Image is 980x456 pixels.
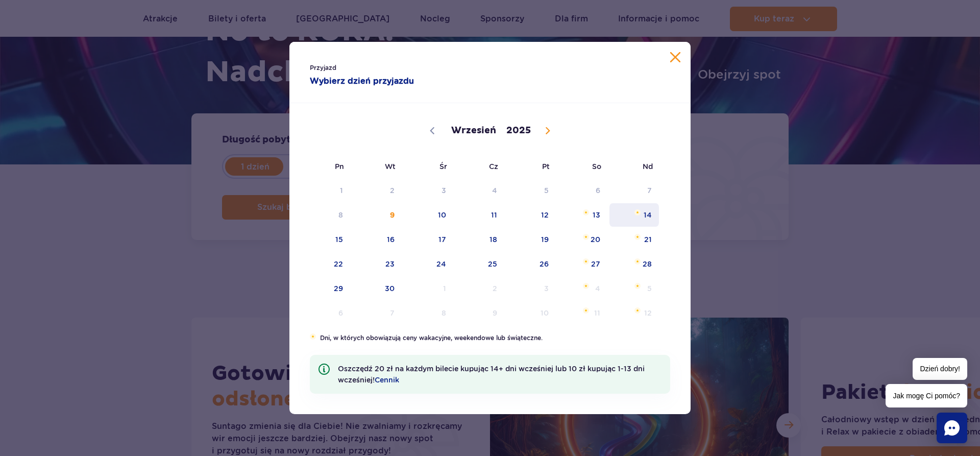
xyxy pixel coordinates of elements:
span: Wrzesień 21, 2025 [608,228,660,251]
span: Wrzesień 9, 2025 [351,203,403,227]
span: Październik 2, 2025 [454,277,506,300]
span: Październik 8, 2025 [403,301,454,325]
a: Cennik [375,376,399,384]
span: Wrzesień 30, 2025 [351,277,403,300]
span: Wrzesień 25, 2025 [454,252,506,276]
span: Dzień dobry! [913,358,967,380]
span: Październik 6, 2025 [300,301,351,325]
span: Październik 9, 2025 [454,301,506,325]
span: Październik 11, 2025 [557,301,608,325]
span: Wrzesień 11, 2025 [454,203,506,227]
span: Nd [608,155,660,178]
span: Październik 7, 2025 [351,301,403,325]
span: Pn [300,155,351,178]
span: Wrzesień 8, 2025 [300,203,351,227]
span: Wrzesień 2, 2025 [351,179,403,202]
span: Śr [403,155,454,178]
span: Wrzesień 14, 2025 [608,203,660,227]
span: Wrzesień 15, 2025 [300,228,351,251]
span: Wrzesień 10, 2025 [403,203,454,227]
span: So [557,155,608,178]
span: Wrzesień 13, 2025 [557,203,608,227]
span: Wt [351,155,403,178]
span: Wrzesień 16, 2025 [351,228,403,251]
span: Wrzesień 6, 2025 [557,179,608,202]
span: Pt [505,155,557,178]
div: Chat [937,413,967,443]
span: Październik 1, 2025 [403,277,454,300]
span: Wrzesień 20, 2025 [557,228,608,251]
li: Oszczędź 20 zł na każdym bilecie kupując 14+ dni wcześniej lub 10 zł kupując 1-13 dni wcześniej! [310,355,670,394]
span: Wrzesień 17, 2025 [403,228,454,251]
span: Wrzesień 24, 2025 [403,252,454,276]
span: Wrzesień 5, 2025 [505,179,557,202]
span: Przyjazd [310,63,470,73]
span: Październik 4, 2025 [557,277,608,300]
span: Wrzesień 26, 2025 [505,252,557,276]
span: Jak mogę Ci pomóc? [886,384,967,407]
span: Wrzesień 22, 2025 [300,252,351,276]
span: Wrzesień 27, 2025 [557,252,608,276]
span: Wrzesień 19, 2025 [505,228,557,251]
span: Wrzesień 12, 2025 [505,203,557,227]
span: Wrzesień 4, 2025 [454,179,506,202]
span: Październik 12, 2025 [608,301,660,325]
span: Wrzesień 3, 2025 [403,179,454,202]
button: Zamknij kalendarz [670,52,680,62]
span: Wrzesień 29, 2025 [300,277,351,300]
span: Wrzesień 28, 2025 [608,252,660,276]
span: Wrzesień 23, 2025 [351,252,403,276]
span: Wrzesień 7, 2025 [608,179,660,202]
span: Październik 3, 2025 [505,277,557,300]
span: Wrzesień 18, 2025 [454,228,506,251]
span: Październik 10, 2025 [505,301,557,325]
strong: Wybierz dzień przyjazdu [310,75,470,87]
span: Cz [454,155,506,178]
span: Październik 5, 2025 [608,277,660,300]
span: Wrzesień 1, 2025 [300,179,351,202]
li: Dni, w których obowiązują ceny wakacyjne, weekendowe lub świąteczne. [310,333,670,343]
